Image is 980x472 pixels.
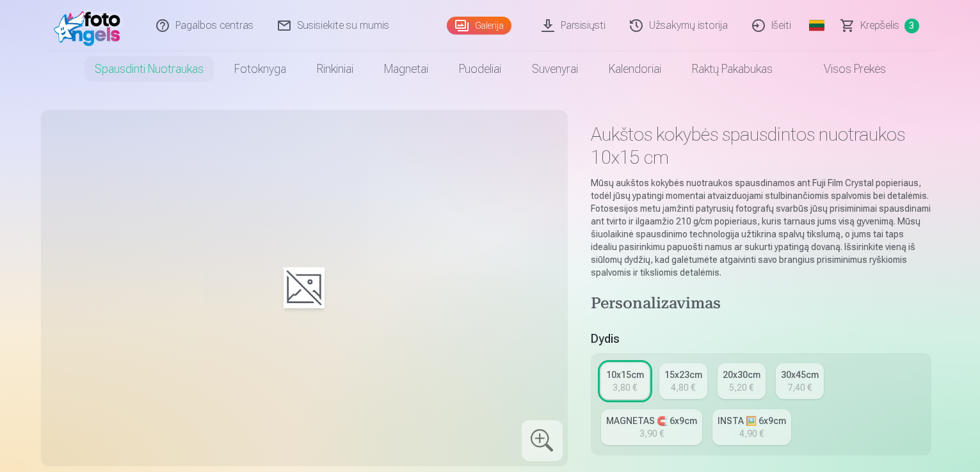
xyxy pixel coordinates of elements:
a: Raktų pakabukas [677,51,788,87]
div: 15x23cm [664,368,702,381]
a: Visos prekės [788,51,901,87]
a: INSTA 🖼️ 6x9cm4,90 € [712,409,791,445]
a: 10x15cm3,80 € [601,363,649,399]
a: Fotoknyga [219,51,301,87]
div: 7,40 € [787,381,812,394]
a: 15x23cm4,80 € [659,363,707,399]
a: Galerija [447,17,511,35]
span: 3 [904,19,919,33]
a: Magnetai [369,51,444,87]
div: 30x45cm [781,368,819,381]
a: Kalendoriai [593,51,677,87]
div: MAGNETAS 🧲 6x9cm [606,414,697,427]
a: 20x30cm5,20 € [718,363,766,399]
div: INSTA 🖼️ 6x9cm [718,414,786,427]
a: MAGNETAS 🧲 6x9cm3,90 € [601,409,702,445]
h1: Aukštos kokybės spausdintos nuotraukos 10x15 cm [591,123,932,169]
div: 5,20 € [729,381,753,394]
div: 10x15cm [606,368,644,381]
p: Mūsų aukštos kokybės nuotraukos spausdinamos ant Fuji Film Crystal popieriaus, todėl jūsų ypating... [591,177,932,279]
div: 20x30cm [723,368,760,381]
div: 3,80 € [613,381,637,394]
a: Rinkiniai [301,51,369,87]
div: 4,90 € [739,427,764,440]
a: Spausdinti nuotraukas [79,51,219,87]
a: Puodeliai [444,51,517,87]
a: Suvenyrai [517,51,593,87]
span: Krepšelis [860,18,899,33]
div: 4,80 € [671,381,695,394]
div: 3,90 € [639,427,664,440]
img: /fa2 [54,5,127,46]
a: 30x45cm7,40 € [776,363,824,399]
h4: Personalizavimas [591,294,932,315]
h5: Dydis [591,330,932,348]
